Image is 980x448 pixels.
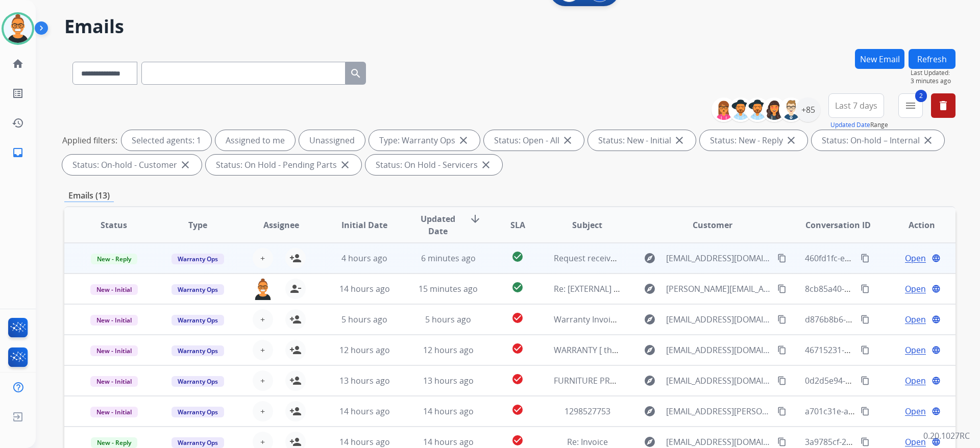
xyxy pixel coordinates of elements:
[777,284,787,293] mat-icon: content_copy
[898,93,923,118] button: 2
[339,406,390,417] span: 14 hours ago
[511,404,524,416] mat-icon: check_circle
[253,370,273,391] button: +
[90,315,138,326] span: New - Initial
[861,437,870,446] mat-icon: content_copy
[666,252,771,264] span: [EMAIL_ADDRESS][DOMAIN_NAME]
[91,254,137,264] span: New - Reply
[90,376,138,387] span: New - Initial
[561,134,574,146] mat-icon: close
[511,281,524,293] mat-icon: check_circle
[260,313,265,326] span: +
[872,207,955,243] th: Action
[777,437,787,446] mat-icon: content_copy
[905,375,926,387] span: Open
[289,375,302,387] mat-icon: person_add
[805,344,960,356] span: 46715231-36f8-4135-898e-85780160677c
[263,219,299,231] span: Assignee
[805,253,958,264] span: 460fd1fc-e7f4-41e6-bb50-83e80b86b074
[91,437,137,448] span: New - Reply
[64,16,955,37] h2: Emails
[805,314,963,325] span: d876b8b6-297b-4047-9daa-fae3e9710191
[341,314,387,325] span: 5 hours ago
[805,406,962,417] span: a701c31e-ae3b-4396-aa28-0850dca1b4c0
[260,375,265,387] span: +
[666,344,771,356] span: [EMAIL_ADDRESS][DOMAIN_NAME]
[554,314,840,325] span: Warranty Invoice for Customer's Extend Protection Plan (Order# US10029)
[932,376,941,385] mat-icon: language
[644,313,656,326] mat-icon: explore
[289,344,302,356] mat-icon: person_add
[457,134,470,146] mat-icon: close
[215,130,295,151] div: Assigned to me
[62,155,202,175] div: Status: On-hold - Customer
[480,159,492,171] mat-icon: close
[90,345,138,356] span: New - Initial
[423,375,474,386] span: 13 hours ago
[554,344,753,356] span: WARRANTY [ thread::oC6AvcsUCZK3waKZgzs4bDk:: ]
[171,407,224,417] span: Warranty Ops
[469,213,481,225] mat-icon: arrow_downward
[206,155,361,175] div: Status: On Hold - Pending Parts
[855,49,904,69] button: New Email
[861,284,870,293] mat-icon: content_copy
[90,407,138,417] span: New - Initial
[861,376,870,385] mat-icon: content_copy
[511,342,524,355] mat-icon: check_circle
[171,345,224,356] span: Warranty Ops
[339,436,390,447] span: 14 hours ago
[777,315,787,324] mat-icon: content_copy
[905,283,926,295] span: Open
[644,375,656,387] mat-icon: explore
[415,213,461,237] span: Updated Date
[904,99,917,112] mat-icon: menu
[644,252,656,264] mat-icon: explore
[861,345,870,355] mat-icon: content_copy
[644,405,656,417] mat-icon: explore
[260,344,265,356] span: +
[812,130,944,151] div: Status: On-hold – Internal
[510,219,525,231] span: SLA
[923,430,970,442] p: 0.20.1027RC
[915,90,927,102] span: 2
[588,130,696,151] div: Status: New - Initial
[12,87,24,99] mat-icon: list_alt
[932,315,941,324] mat-icon: language
[179,159,191,171] mat-icon: close
[511,251,524,263] mat-icon: check_circle
[423,344,474,356] span: 12 hours ago
[805,283,962,294] span: 8cb85a40-57b6-4a92-bd35-a2484a36b3f8
[777,254,787,263] mat-icon: content_copy
[4,14,32,43] img: avatar
[861,407,870,416] mat-icon: content_copy
[171,254,224,264] span: Warranty Ops
[339,159,351,171] mat-icon: close
[289,313,302,326] mat-icon: person_add
[260,436,265,448] span: +
[828,93,884,118] button: Last 7 days
[62,134,117,146] p: Applied filters:
[12,117,24,129] mat-icon: history
[909,49,955,69] button: Refresh
[644,436,656,448] mat-icon: explore
[830,120,888,129] span: Range
[350,67,362,80] mat-icon: search
[666,375,771,387] span: [EMAIL_ADDRESS][DOMAIN_NAME]
[425,314,471,325] span: 5 hours ago
[339,283,390,294] span: 14 hours ago
[905,436,926,448] span: Open
[932,345,941,355] mat-icon: language
[339,375,390,386] span: 13 hours ago
[932,407,941,416] mat-icon: language
[484,130,584,151] div: Status: Open - All
[341,253,387,264] span: 4 hours ago
[171,376,224,387] span: Warranty Ops
[554,283,964,294] span: Re: [EXTERNAL] Unable To Locate | Mattress Firm | [PERSON_NAME] [ ref:!00D6g0w7gm.!500UN0cCXC7:ref ]
[565,406,610,417] span: 1298527753
[365,155,502,175] div: Status: On Hold - Servicers
[932,437,941,446] mat-icon: language
[777,345,787,355] mat-icon: content_copy
[253,279,273,300] img: agent-avatar
[932,254,941,263] mat-icon: language
[830,121,870,129] button: Updated Date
